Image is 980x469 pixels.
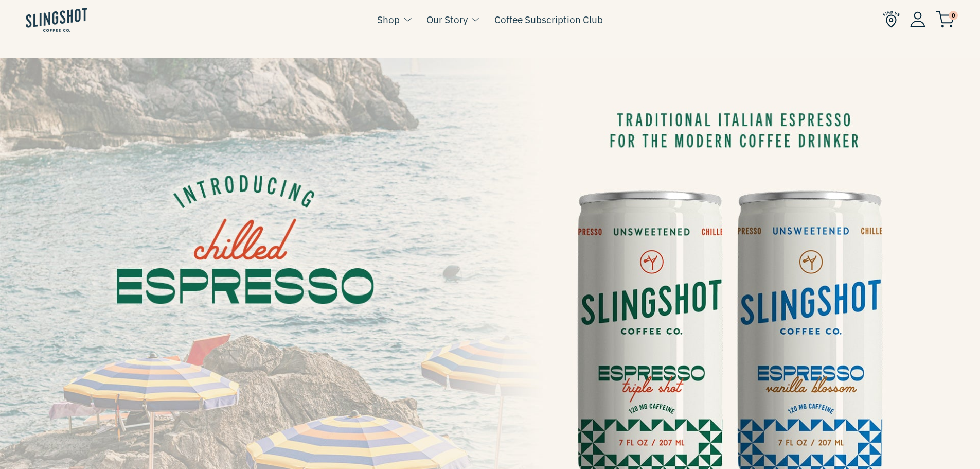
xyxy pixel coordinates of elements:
[936,11,954,28] img: cart
[494,12,603,27] a: Coffee Subscription Club
[377,12,400,27] a: Shop
[426,12,468,27] a: Our Story
[949,11,958,20] span: 0
[910,11,925,27] img: Account
[883,11,900,28] img: Find Us
[936,13,954,26] a: 0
